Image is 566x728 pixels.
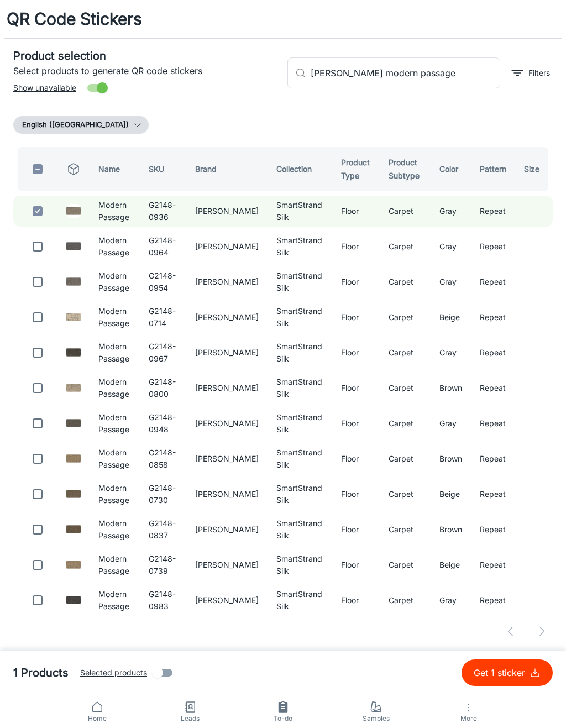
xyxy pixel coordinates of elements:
[90,443,140,474] td: Modern Passage
[90,549,140,580] td: Modern Passage
[380,549,431,580] td: Carpet
[431,302,471,333] td: Beige
[332,514,380,545] td: Floor
[471,408,515,439] td: Repeat
[186,443,268,474] td: [PERSON_NAME]
[90,514,140,545] td: Modern Passage
[332,231,380,262] td: Floor
[332,443,380,474] td: Floor
[186,514,268,545] td: [PERSON_NAME]
[336,714,416,724] span: Samples
[268,196,332,227] td: SmartStrand Silk
[268,266,332,297] td: SmartStrand Silk
[471,373,515,404] td: Repeat
[268,585,332,616] td: SmartStrand Silk
[380,231,431,262] td: Carpet
[471,302,515,333] td: Repeat
[332,337,380,368] td: Floor
[51,695,144,728] a: Home
[380,514,431,545] td: Carpet
[429,714,509,722] span: More
[268,549,332,580] td: SmartStrand Silk
[515,147,553,191] th: Size
[380,196,431,227] td: Carpet
[380,147,431,191] th: Product Subtype
[431,266,471,297] td: Gray
[431,585,471,616] td: Gray
[186,549,268,580] td: [PERSON_NAME]
[186,266,268,297] td: [PERSON_NAME]
[471,147,515,191] th: Pattern
[90,408,140,439] td: Modern Passage
[431,337,471,368] td: Gray
[332,373,380,404] td: Floor
[431,479,471,510] td: Beige
[268,231,332,262] td: SmartStrand Silk
[140,147,186,191] th: SKU
[380,337,431,368] td: Carpet
[431,373,471,404] td: Brown
[332,549,380,580] td: Floor
[471,196,515,227] td: Repeat
[186,408,268,439] td: [PERSON_NAME]
[471,479,515,510] td: Repeat
[431,514,471,545] td: Brown
[380,408,431,439] td: Carpet
[268,408,332,439] td: SmartStrand Silk
[332,196,380,227] td: Floor
[186,147,268,191] th: Brand
[90,373,140,404] td: Modern Passage
[268,147,332,191] th: Collection
[13,48,279,64] h5: Product selection
[471,266,515,297] td: Repeat
[431,549,471,580] td: Beige
[140,443,186,474] td: G2148-0858
[140,479,186,510] td: G2148-0730
[144,695,237,728] a: Leads
[462,659,553,686] button: Get 1 sticker
[90,479,140,510] td: Modern Passage
[140,408,186,439] td: G2148-0948
[90,147,140,191] th: Name
[332,147,380,191] th: Product Type
[471,514,515,545] td: Repeat
[140,373,186,404] td: G2148-0800
[90,337,140,368] td: Modern Passage
[431,443,471,474] td: Brown
[13,82,76,94] span: Show unavailable
[186,337,268,368] td: [PERSON_NAME]
[186,585,268,616] td: [PERSON_NAME]
[140,196,186,227] td: G2148-0936
[332,479,380,510] td: Floor
[380,443,431,474] td: Carpet
[90,585,140,616] td: Modern Passage
[268,302,332,333] td: SmartStrand Silk
[268,443,332,474] td: SmartStrand Silk
[140,302,186,333] td: G2148-0714
[509,64,553,82] button: filter
[528,67,550,79] p: Filters
[237,695,329,728] a: To-do
[380,373,431,404] td: Carpet
[90,302,140,333] td: Modern Passage
[431,196,471,227] td: Gray
[90,266,140,297] td: Modern Passage
[311,57,500,88] input: Search by SKU, brand, collection...
[140,549,186,580] td: G2148-0739
[140,514,186,545] td: G2148-0837
[13,64,279,77] p: Select products to generate QR code stickers
[471,337,515,368] td: Repeat
[268,373,332,404] td: SmartStrand Silk
[268,337,332,368] td: SmartStrand Silk
[186,302,268,333] td: [PERSON_NAME]
[431,147,471,191] th: Color
[422,695,515,728] button: More
[90,196,140,227] td: Modern Passage
[140,585,186,616] td: G2148-0983
[332,266,380,297] td: Floor
[186,196,268,227] td: [PERSON_NAME]
[332,302,380,333] td: Floor
[90,231,140,262] td: Modern Passage
[380,585,431,616] td: Carpet
[474,666,530,679] p: Get 1 sticker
